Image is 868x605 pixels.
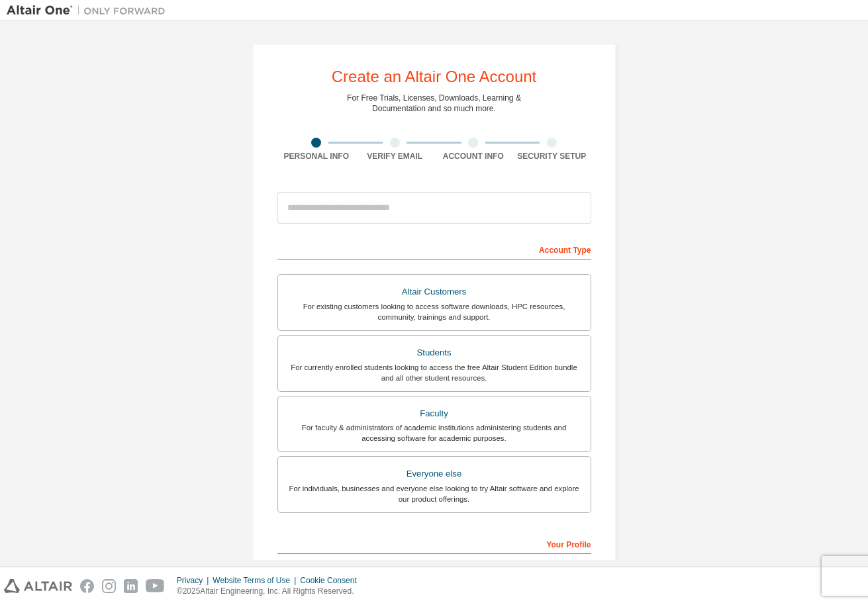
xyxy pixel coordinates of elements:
div: Faculty [286,404,583,423]
div: Security Setup [512,151,591,162]
div: Students [286,344,583,362]
div: Account Info [434,151,513,162]
div: Your Profile [277,533,591,554]
div: For existing customers looking to access software downloads, HPC resources, community, trainings ... [286,301,583,322]
div: Everyone else [286,465,583,483]
div: Personal Info [277,151,356,162]
img: altair_logo.svg [4,579,72,593]
img: youtube.svg [146,579,165,593]
div: Website Terms of Use [213,575,300,586]
div: Altair Customers [286,283,583,301]
img: instagram.svg [102,579,116,593]
div: Account Type [277,238,591,259]
div: For currently enrolled students looking to access the free Altair Student Edition bundle and all ... [286,362,583,383]
div: Cookie Consent [300,575,364,586]
div: Verify Email [356,151,434,162]
p: © 2025 Altair Engineering, Inc. All Rights Reserved. [177,586,365,597]
img: Altair One [7,4,172,17]
div: For individuals, businesses and everyone else looking to try Altair software and explore our prod... [286,483,583,504]
img: linkedin.svg [124,579,138,593]
div: For faculty & administrators of academic institutions administering students and accessing softwa... [286,422,583,443]
div: For Free Trials, Licenses, Downloads, Learning & Documentation and so much more. [347,93,521,114]
img: facebook.svg [80,579,94,593]
div: Create an Altair One Account [332,69,537,85]
div: Privacy [177,575,213,586]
